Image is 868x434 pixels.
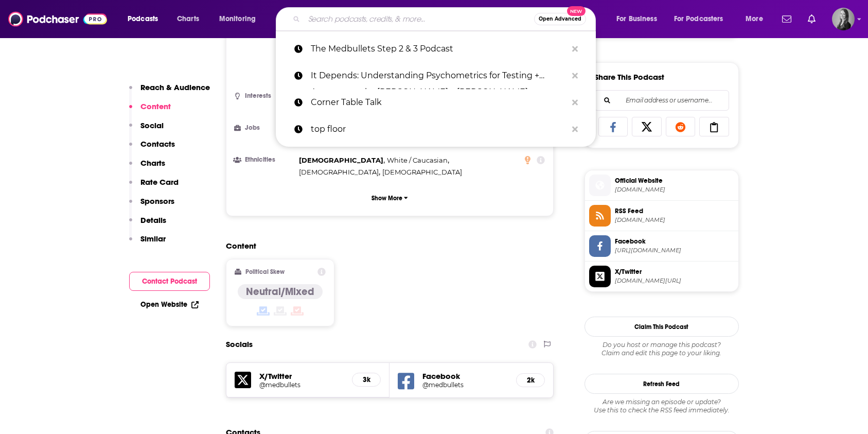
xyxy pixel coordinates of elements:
[129,101,171,120] button: Content
[129,215,166,234] button: Details
[584,317,739,337] button: Claim This Podcast
[615,267,734,276] span: X/Twitter
[140,139,175,149] p: Contacts
[804,10,820,28] a: Show notifications dropdown
[832,8,855,30] button: Show profile menu
[140,234,166,244] p: Similar
[539,16,581,22] span: Open Advanced
[589,205,734,227] a: RSS Feed[DOMAIN_NAME]
[422,371,508,381] h5: Facebook
[129,177,179,196] button: Rate Card
[245,268,285,275] h2: Political Skew
[140,300,199,309] a: Open Website
[615,176,734,185] span: Official Website
[212,11,269,27] button: open menu
[128,12,158,26] span: Podcasts
[304,11,534,27] input: Search podcasts, credits, & more...
[832,8,855,30] span: Logged in as katieTBG
[615,237,734,246] span: Facebook
[286,7,606,31] div: Search podcasts, credits, & more...
[235,188,545,207] button: Show More
[129,272,210,291] button: Contact Podcast
[299,154,385,166] span: ,
[594,90,729,111] div: Search followers
[589,235,734,257] a: Facebook[URL][DOMAIN_NAME]
[8,9,107,29] img: Podchaser - Follow, Share and Rate Podcasts
[615,206,734,216] span: RSS Feed
[311,116,567,143] p: top floor
[387,156,448,164] span: White / Caucasian
[140,120,164,130] p: Social
[594,72,664,82] h3: Share This Podcast
[589,266,734,287] a: X/Twitter[DOMAIN_NAME][URL]
[567,6,586,16] span: New
[746,12,763,26] span: More
[609,11,670,27] button: open menu
[259,381,344,389] a: @medbullets
[170,11,205,27] a: Charts
[584,398,739,414] div: Are we missing an episode or update? Use this to check the RSS feed immediately.
[371,195,402,202] p: Show More
[226,335,253,354] h2: Socials
[276,62,596,89] a: It Depends: Understanding Psychometrics for Testing + Assessment, by [PERSON_NAME] + [PERSON_NAME]
[832,8,855,30] img: User Profile
[219,12,256,26] span: Monitoring
[276,116,596,143] a: top floor
[615,277,734,285] span: twitter.com/medbullets
[615,247,734,254] span: https://www.facebook.com/medbullets
[140,196,174,206] p: Sponsors
[276,89,596,116] a: Corner Table Talk
[778,10,795,28] a: Show notifications dropdown
[311,89,567,116] p: Corner Table Talk
[129,120,164,140] button: Social
[616,12,657,26] span: For Business
[129,158,165,177] button: Charts
[140,177,179,187] p: Rate Card
[299,156,383,164] span: [DEMOGRAPHIC_DATA]
[615,216,734,224] span: anchor.fm
[140,215,166,225] p: Details
[422,381,508,389] a: @medbullets
[120,11,171,27] button: open menu
[129,234,166,253] button: Similar
[140,101,171,111] p: Content
[299,168,379,176] span: [DEMOGRAPHIC_DATA]
[140,158,165,168] p: Charts
[598,117,628,136] a: Share on Facebook
[235,157,295,163] h3: Ethnicities
[584,341,739,349] span: Do you host or manage this podcast?
[534,13,586,25] button: Open AdvancedNew
[584,341,739,357] div: Claim and edit this page to your liking.
[129,139,175,158] button: Contacts
[666,117,696,136] a: Share on Reddit
[311,62,567,89] p: It Depends: Understanding Psychometrics for Testing + Assessment, by Dr. Amanda Dainis + Tim Burnett
[589,175,734,196] a: Official Website[DOMAIN_NAME]
[235,93,295,99] h3: Interests
[235,125,295,131] h3: Jobs
[387,154,449,166] span: ,
[276,36,596,62] a: The Medbullets Step 2 & 3 Podcast
[674,12,723,26] span: For Podcasters
[667,11,738,27] button: open menu
[140,82,210,92] p: Reach & Audience
[361,375,372,384] h5: 3k
[259,371,344,381] h5: X/Twitter
[129,196,174,215] button: Sponsors
[699,117,729,136] a: Copy Link
[311,36,567,62] p: The Medbullets Step 2 & 3 Podcast
[603,91,720,110] input: Email address or username...
[738,11,776,27] button: open menu
[129,82,210,101] button: Reach & Audience
[382,168,462,176] span: [DEMOGRAPHIC_DATA]
[226,241,546,251] h2: Content
[246,285,314,298] h4: Neutral/Mixed
[632,117,662,136] a: Share on X/Twitter
[525,376,536,385] h5: 2k
[584,374,739,394] button: Refresh Feed
[615,186,734,194] span: step2.medbullets.com
[177,12,199,26] span: Charts
[299,166,380,178] span: ,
